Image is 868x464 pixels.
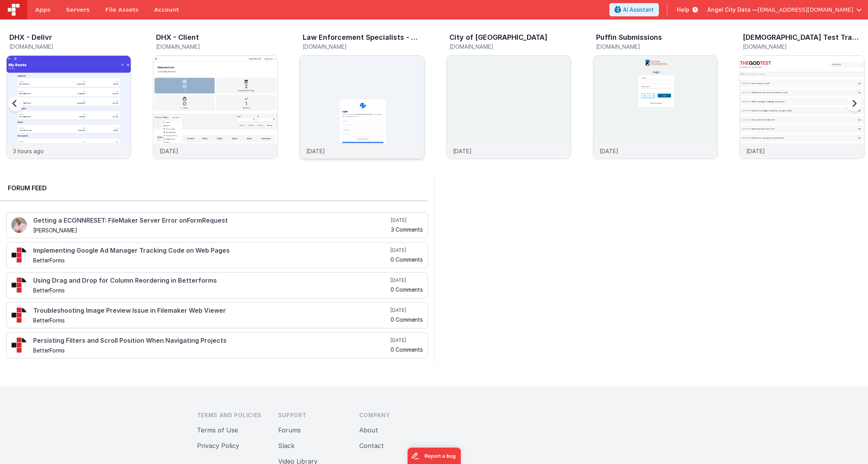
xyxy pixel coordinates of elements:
img: 295_2.png [11,307,27,323]
a: Privacy Policy [197,442,239,450]
h5: [DOMAIN_NAME] [303,44,424,50]
p: [DATE] [160,147,178,155]
span: [EMAIL_ADDRESS][DOMAIN_NAME] [758,6,853,14]
button: AI Assistant [609,3,659,16]
h5: 0 Comments [391,347,423,352]
span: Apps [35,6,50,14]
h5: 3 Comments [391,227,423,232]
a: Slack [278,442,295,450]
img: 295_2.png [11,277,27,293]
p: [DATE] [746,147,765,155]
img: 295_2.png [11,337,27,353]
a: Terms of Use [197,426,238,434]
h3: Support [278,411,347,419]
h5: BetterForms [33,257,389,263]
h5: [DOMAIN_NAME] [743,44,864,50]
p: [DATE] [453,147,472,155]
a: About [359,426,378,434]
img: 295_2.png [11,247,27,263]
h4: Implementing Google Ad Manager Tracking Code on Web Pages [33,247,389,254]
h3: Puffin Submissions [596,34,662,41]
span: File Assets [105,6,139,14]
a: Getting a ECONNRESET: FileMaker Server Error onFormRequest [PERSON_NAME] [DATE] 3 Comments [6,212,428,238]
iframe: Marker.io feedback button [407,448,461,464]
span: Help [677,6,689,14]
h5: BetterForms [33,317,389,323]
span: Angel City Data — [707,6,758,14]
h3: DHX - Delivr [9,34,52,41]
h5: [DOMAIN_NAME] [9,44,131,50]
h5: [DATE] [391,307,423,313]
h5: BetterForms [33,347,389,353]
h5: [DATE] [391,247,423,253]
button: Slack [278,441,295,450]
h5: 0 Comments [391,317,423,322]
h4: Using Drag and Drop for Column Reordering in Betterforms [33,277,389,284]
button: About [359,425,378,435]
h3: Company [359,411,428,419]
h5: [DATE] [391,277,423,283]
button: Contact [359,441,384,450]
h5: BetterForms [33,287,389,293]
a: Using Drag and Drop for Column Reordering in Betterforms BetterForms [DATE] 0 Comments [6,272,428,298]
span: Servers [66,6,89,14]
a: Implementing Google Ad Manager Tracking Code on Web Pages BetterForms [DATE] 0 Comments [6,242,428,268]
button: Forums [278,425,301,435]
h5: [DATE] [391,217,423,223]
h4: Getting a ECONNRESET: FileMaker Server Error onFormRequest [33,217,389,224]
p: [DATE] [306,147,325,155]
a: Persisting Filters and Scroll Position When Navigating Projects BetterForms [DATE] 0 Comments [6,332,428,358]
h3: Law Enforcement Specialists - Agency Portal [303,34,422,41]
h3: DHX - Client [156,34,199,41]
span: AI Assistant [623,6,654,14]
h5: [PERSON_NAME] [33,227,389,233]
h5: [DATE] [391,337,423,344]
button: Angel City Data — [EMAIL_ADDRESS][DOMAIN_NAME] [707,6,862,14]
a: Troubleshooting Image Preview Issue in Filemaker Web Viewer BetterForms [DATE] 0 Comments [6,302,428,328]
h4: Troubleshooting Image Preview Issue in Filemaker Web Viewer [33,307,389,314]
p: [DATE] [600,147,618,155]
h3: Terms and Policies [197,411,266,419]
h4: Persisting Filters and Scroll Position When Navigating Projects [33,337,389,344]
h5: [DOMAIN_NAME] [449,44,571,50]
img: 411_2.png [11,217,27,233]
h2: Forum Feed [8,183,420,193]
h5: 0 Comments [391,287,423,292]
h3: City of [GEOGRAPHIC_DATA] [449,34,547,41]
h5: [DOMAIN_NAME] [596,44,718,50]
h5: [DOMAIN_NAME] [156,44,278,50]
h3: [DEMOGRAPHIC_DATA] Test Translation Dashboard [743,34,862,41]
h5: 0 Comments [391,257,423,262]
